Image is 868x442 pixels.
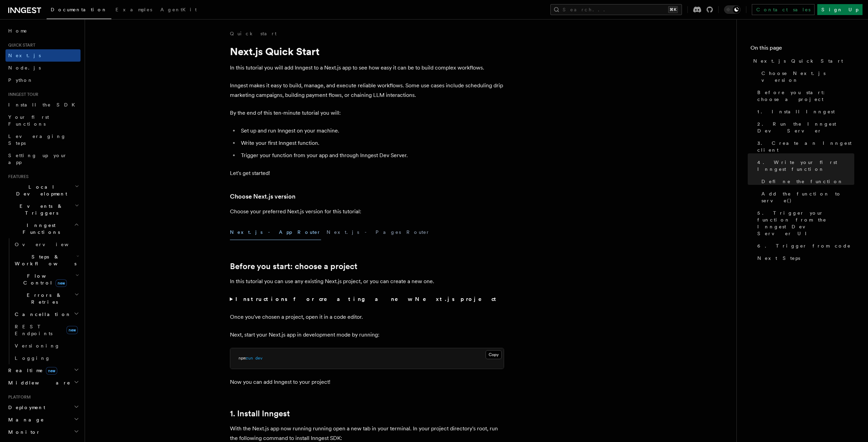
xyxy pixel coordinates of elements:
[230,277,504,286] p: In this tutorial you can use any existing Next.js project, or you can create a new one.
[12,308,81,320] button: Cancellation
[15,355,50,361] span: Logging
[8,153,67,165] span: Setting up your app
[235,296,499,302] strong: Instructions for creating a new Next.js project
[15,242,85,247] span: Overview
[230,225,321,240] button: Next.js - App Router
[761,178,843,185] span: Define the function
[5,426,81,438] button: Monitor
[5,49,81,62] a: Next.js
[753,58,843,64] span: Next.js Quick Start
[12,253,76,267] span: Steps & Workflows
[230,192,295,201] a: Choose Next.js version
[5,377,81,389] button: Middleware
[757,255,800,262] span: Next Steps
[47,2,111,19] a: Documentation
[5,404,45,411] span: Deployment
[5,367,57,374] span: Realtime
[5,394,31,400] span: Platform
[5,401,81,414] button: Deployment
[757,121,854,134] span: 2. Run the Inngest Dev Server
[755,156,854,175] a: 4. Write your first Inngest function
[230,377,504,387] p: Now you can add Inngest to your project!
[8,114,49,127] span: Your first Functions
[12,251,81,270] button: Steps & Workflows
[246,356,253,361] span: run
[755,207,854,240] a: 5. Trigger your function from the Inngest Dev Server UI
[755,86,854,105] a: Before you start: choose a project
[761,70,854,84] span: Choose Next.js version
[5,42,35,48] span: Quick start
[230,330,504,340] p: Next, start your Next.js app in development mode by running:
[5,111,81,130] a: Your first Functions
[230,30,277,37] a: Quick start
[5,364,81,377] button: Realtimenew
[755,252,854,264] a: Next Steps
[5,184,75,197] span: Local Development
[5,200,81,219] button: Events & Triggers
[230,312,504,322] p: Once you've chosen a project, open it in a code editor.
[5,130,81,149] a: Leveraging Steps
[8,134,66,146] span: Leveraging Steps
[230,262,357,271] a: Before you start: choose a project
[15,343,60,349] span: Versioning
[5,222,74,236] span: Inngest Functions
[5,62,81,74] a: Node.js
[230,207,504,216] p: Choose your preferred Next.js version for this tutorial:
[724,5,741,14] button: Toggle dark mode
[5,181,81,200] button: Local Development
[759,188,854,207] a: Add the function to serve()
[550,4,682,15] button: Search...⌘K
[5,99,81,111] a: Install the SDK
[230,168,504,178] p: Let's get started!
[486,350,502,359] button: Copy
[8,77,33,83] span: Python
[239,356,246,361] span: npm
[750,44,854,55] h4: On this page
[5,416,44,423] span: Manage
[12,340,81,352] a: Versioning
[115,7,152,12] span: Examples
[757,210,854,237] span: 5. Trigger your function from the Inngest Dev Server UI
[8,27,27,34] span: Home
[239,126,504,136] li: Set up and run Inngest on your machine.
[757,89,854,103] span: Before you start: choose a project
[230,294,504,304] summary: Instructions for creating a new Next.js project
[239,151,504,160] li: Trigger your function from your app and through Inngest Dev Server.
[230,63,504,73] p: In this tutorial you will add Inngest to a Next.js app to see how easy it can be to build complex...
[8,102,79,108] span: Install the SDK
[5,238,81,364] div: Inngest Functions
[5,25,81,37] a: Home
[761,190,854,204] span: Add the function to serve()
[755,118,854,137] a: 2. Run the Inngest Dev Server
[12,352,81,364] a: Logging
[12,270,81,289] button: Flow Controlnew
[757,159,854,173] span: 4. Write your first Inngest function
[5,92,38,97] span: Inngest tour
[5,149,81,168] a: Setting up your app
[230,409,290,418] a: 1. Install Inngest
[12,273,75,286] span: Flow Control
[8,65,41,71] span: Node.js
[66,326,78,334] span: new
[160,7,197,12] span: AgentKit
[239,138,504,148] li: Write your first Inngest function.
[230,45,504,58] h1: Next.js Quick Start
[5,429,40,435] span: Monitor
[8,53,41,58] span: Next.js
[5,203,75,216] span: Events & Triggers
[156,2,201,18] a: AgentKit
[12,289,81,308] button: Errors & Retries
[759,67,854,86] a: Choose Next.js version
[46,367,57,375] span: new
[230,108,504,118] p: By the end of this ten-minute tutorial you will:
[5,219,81,238] button: Inngest Functions
[755,240,854,252] a: 6. Trigger from code
[12,311,71,318] span: Cancellation
[5,379,71,386] span: Middleware
[757,140,854,153] span: 3. Create an Inngest client
[755,105,854,118] a: 1. Install Inngest
[5,74,81,86] a: Python
[757,242,851,249] span: 6. Trigger from code
[15,324,52,336] span: REST Endpoints
[12,320,81,340] a: REST Endpointsnew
